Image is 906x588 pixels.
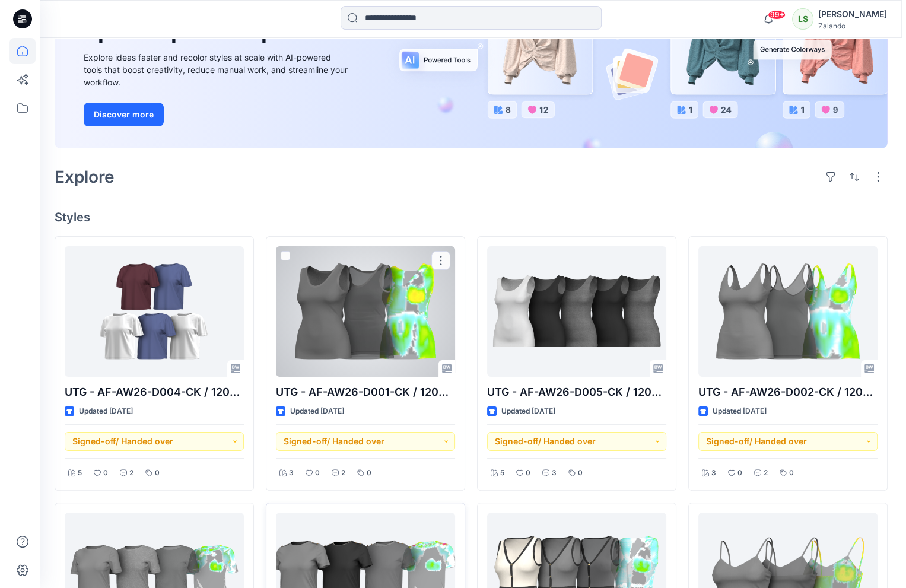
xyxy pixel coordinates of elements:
button: Discover more [79,103,159,126]
p: 0 [98,467,103,479]
div: Explore ideas faster and recolor styles at scale with AI-powered tools that boost creativity, red... [79,51,346,88]
p: UTG - AF-AW26-D002-CK / 120432 [694,384,873,401]
p: 3 [707,467,711,479]
p: 0 [362,467,367,479]
a: UTG - AF-AW26-D005-CK / 120430 [482,246,662,377]
p: 2 [336,467,341,479]
p: UTG - AF-AW26-D005-CK / 120430 [482,384,662,401]
p: 0 [784,467,789,479]
div: [PERSON_NAME] [813,7,882,21]
p: 5 [73,467,77,479]
p: 0 [573,467,578,479]
div: Zalando [813,21,882,30]
h2: Explore [50,167,110,186]
p: Updated [DATE] [497,405,551,418]
p: 3 [284,467,289,479]
div: LS [787,8,809,30]
a: Discover more [79,103,346,126]
p: UTG - AF-AW26-D004-CK / 120429 [60,384,239,401]
p: Updated [DATE] [285,405,339,418]
a: UTG - AF-AW26-D004-CK / 120429 [60,246,239,377]
p: 0 [521,467,526,479]
a: UTG - AF-AW26-D001-CK / 120431 [271,246,450,377]
a: UTG - AF-AW26-D002-CK / 120432 [694,246,873,377]
p: Updated [DATE] [74,405,128,418]
p: Updated [DATE] [708,405,762,418]
span: 99+ [763,10,781,20]
h4: Styles [50,210,883,224]
p: 2 [125,467,129,479]
p: 0 [733,467,737,479]
p: UTG - AF-AW26-D001-CK / 120431 [271,384,450,401]
p: 0 [150,467,155,479]
p: 0 [310,467,315,479]
p: 3 [547,467,552,479]
p: 5 [495,467,500,479]
p: 2 [759,467,763,479]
